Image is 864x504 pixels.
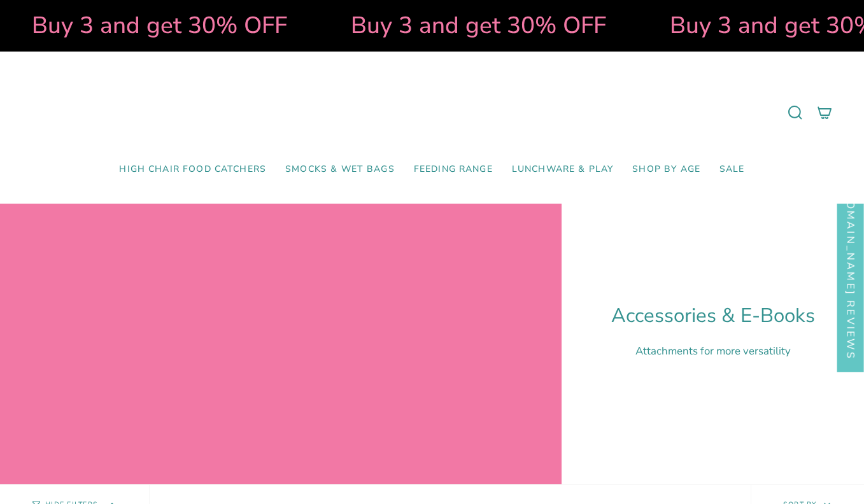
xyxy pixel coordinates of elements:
[623,155,710,185] a: Shop by Age
[414,164,493,175] span: Feeding Range
[710,155,754,185] a: SALE
[404,155,502,185] a: Feeding Range
[276,155,404,185] a: Smocks & Wet Bags
[119,164,266,175] span: High Chair Food Catchers
[611,344,815,358] p: Attachments for more versatility
[719,164,745,175] span: SALE
[322,71,542,155] a: Mumma’s Little Helpers
[632,164,700,175] span: Shop by Age
[512,164,613,175] span: Lunchware & Play
[285,164,395,175] span: Smocks & Wet Bags
[502,155,623,185] a: Lunchware & Play
[837,159,864,372] div: Click to open Judge.me floating reviews tab
[110,155,276,185] a: High Chair Food Catchers
[340,10,595,41] strong: Buy 3 and get 30% OFF
[611,304,815,328] h1: Accessories & E-Books
[21,10,276,41] strong: Buy 3 and get 30% OFF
